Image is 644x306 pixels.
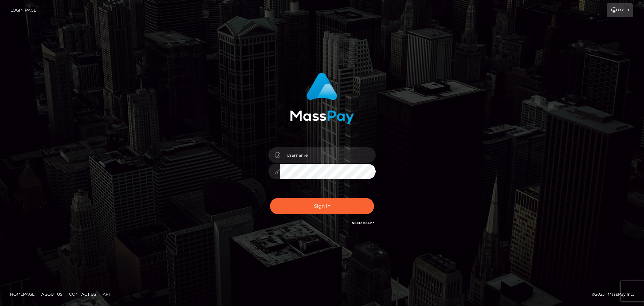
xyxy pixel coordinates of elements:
a: Need Help? [352,221,374,225]
a: Login [607,3,633,17]
a: Contact Us [66,289,99,299]
button: Sign in [270,198,374,214]
a: Login Page [10,3,36,17]
a: About Us [39,289,65,299]
a: Homepage [7,289,37,299]
div: © 2025 , MassPay Inc. [592,291,639,298]
img: MassPay Login [290,73,354,124]
a: API [100,289,113,299]
input: Username... [280,147,376,163]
